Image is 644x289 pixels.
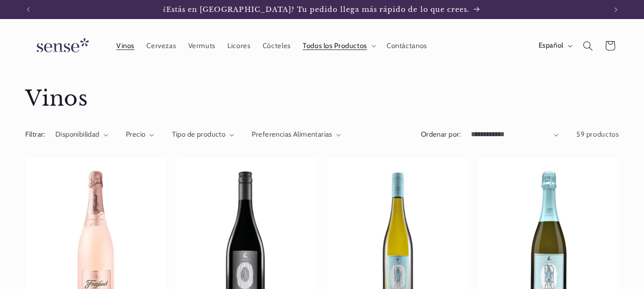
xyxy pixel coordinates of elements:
[222,35,257,56] a: Licores
[172,130,226,139] span: Tipo de producto
[182,35,222,56] a: Vermuts
[163,5,470,14] span: ¿Estás en [GEOGRAPHIC_DATA]? Tu pedido llega más rápido de lo que crees.
[252,130,341,140] summary: Preferencias Alimentarias (0 seleccionado)
[252,130,332,139] span: Preferencias Alimentarias
[256,35,296,56] a: Cócteles
[296,35,380,56] summary: Todos los Productos
[126,130,146,139] span: Precio
[227,41,250,50] span: Licores
[146,41,176,50] span: Cervezas
[303,41,367,50] span: Todos los Productos
[421,130,461,139] label: Ordenar por:
[172,130,235,140] summary: Tipo de producto (0 seleccionado)
[25,130,45,140] h2: Filtrar:
[188,41,215,50] span: Vermuts
[116,41,134,50] span: Vinos
[576,130,619,139] span: 59 productos
[25,32,97,60] img: Sense
[141,35,182,56] a: Cervezas
[126,130,154,140] summary: Precio
[532,36,577,55] button: Español
[21,29,101,63] a: Sense
[539,40,563,51] span: Español
[263,41,291,50] span: Cócteles
[55,130,100,139] span: Disponibilidad
[110,35,140,56] a: Vinos
[387,41,427,50] span: Contáctanos
[55,130,108,140] summary: Disponibilidad (0 seleccionado)
[380,35,433,56] a: Contáctanos
[577,35,599,57] summary: Búsqueda
[25,85,619,112] h1: Vinos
